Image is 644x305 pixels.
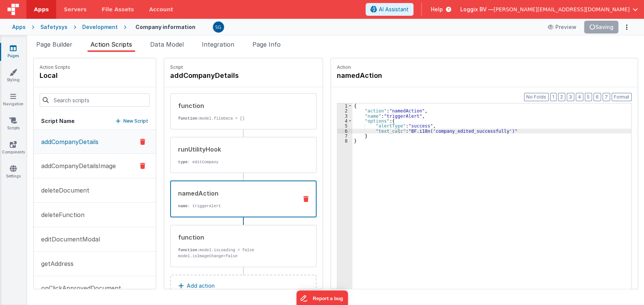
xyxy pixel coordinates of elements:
[37,210,85,219] p: deleteFunction
[91,41,132,48] span: Action Scripts
[493,6,630,13] span: [PERSON_NAME][EMAIL_ADDRESS][DOMAIN_NAME]
[82,23,118,31] div: Development
[123,117,148,125] p: New Script
[178,247,292,259] p: model.isLoading = false model.isImageChange=false
[34,252,156,276] button: getAddress
[34,178,156,203] button: deleteDocument
[431,6,443,13] span: Help
[337,138,352,143] div: 8
[34,6,49,13] span: Apps
[12,23,26,31] div: Apps
[252,41,281,48] span: Page Info
[550,93,556,101] button: 1
[337,118,352,123] div: 4
[178,233,292,242] div: function
[40,93,150,107] input: Search scripts
[178,116,200,121] strong: function:
[612,93,632,101] button: Format
[64,6,86,13] span: Servers
[37,284,121,293] p: onClickApprovedDocument
[567,93,574,101] button: 3
[36,41,72,48] span: Page Builder
[543,21,581,33] button: Preview
[593,93,601,101] button: 6
[34,154,156,178] button: addCompanyDetailsImage
[178,204,188,208] strong: name
[116,117,148,125] button: New Script
[178,145,292,154] div: runUtilityHook
[178,203,292,209] p: : triggerAlert
[150,41,184,48] span: Data Model
[337,64,632,70] p: Action
[170,275,317,297] button: Add action
[170,70,283,81] h4: addCompanyDetails
[178,159,292,165] p: : editCompany
[37,259,74,268] p: getAddress
[366,3,413,16] button: AI Assistant
[603,93,610,101] button: 7
[41,117,75,125] h5: Script Name
[37,235,100,244] p: editDocumentModal
[135,24,195,30] h4: Company information
[460,6,638,13] button: Loggix BV — [PERSON_NAME][EMAIL_ADDRESS][DOMAIN_NAME]
[178,115,292,121] p: model.fileData = []
[34,227,156,252] button: editDocumentModal
[337,103,352,108] div: 1
[576,93,583,101] button: 4
[34,130,156,154] button: addCompanyDetails
[178,189,292,198] div: namedAction
[337,129,352,134] div: 6
[337,108,352,113] div: 2
[213,22,224,32] img: 385c22c1e7ebf23f884cbf6fb2c72b80
[337,123,352,128] div: 5
[202,41,234,48] span: Integration
[34,203,156,227] button: deleteFunction
[337,70,450,81] h4: namedAction
[524,93,549,101] button: No Folds
[37,137,98,146] p: addCompanyDetails
[584,21,619,33] button: Saving
[187,281,215,290] p: Add action
[37,161,116,170] p: addCompanyDetailsImage
[178,160,188,164] strong: type
[337,114,352,118] div: 3
[34,276,156,300] button: onClickApprovedDocument
[460,6,493,13] span: Loggix BV —
[178,248,200,252] strong: function:
[379,6,409,13] span: AI Assistant
[337,134,352,138] div: 7
[40,64,70,70] p: Action Scripts
[585,93,592,101] button: 5
[40,70,70,81] h4: local
[170,64,317,70] p: Script
[558,93,565,101] button: 2
[40,23,68,31] div: Safetysys
[178,101,292,110] div: function
[37,186,89,195] p: deleteDocument
[621,22,632,32] button: Options
[102,6,134,13] span: File Assets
